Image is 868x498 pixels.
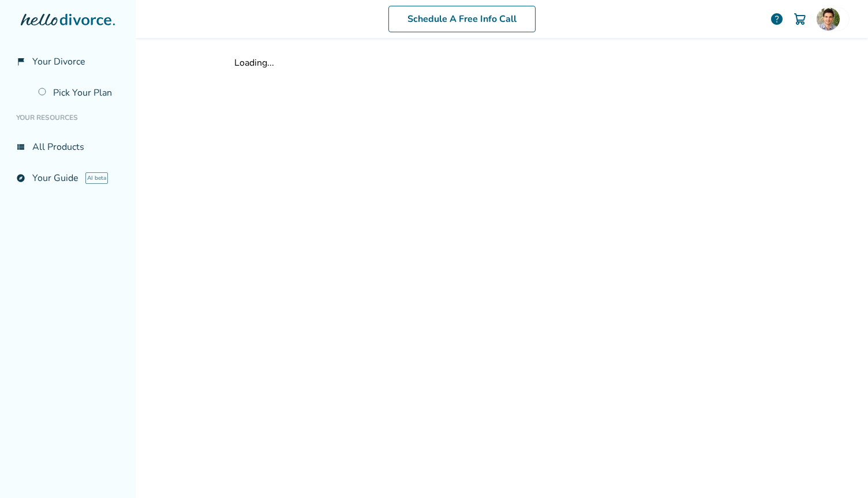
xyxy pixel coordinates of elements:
[32,55,85,68] span: Your Divorce
[793,12,807,26] img: Cart
[9,106,126,129] li: Your Resources
[234,56,770,69] div: Loading...
[85,172,108,184] span: AI beta
[16,173,25,183] span: explore
[16,142,25,152] span: view_list
[9,134,126,160] a: view_listAll Products
[388,6,536,32] a: Schedule A Free Info Call
[31,80,126,106] a: Pick Your Plan
[770,12,784,26] a: help
[817,7,840,31] img: Ismail Colak
[9,48,126,75] a: flag_2Your Divorce
[16,57,25,66] span: flag_2
[9,165,126,191] a: exploreYour GuideAI beta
